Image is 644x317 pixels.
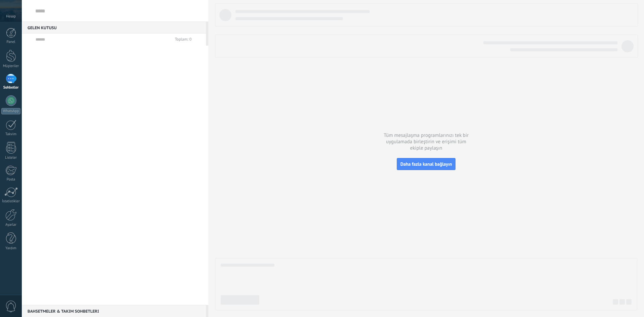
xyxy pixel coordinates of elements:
div: Ayarlar [1,223,21,227]
div: Listeler [1,156,21,160]
div: Posta [1,177,21,182]
div: Panel [1,40,21,44]
div: Gelen Kutusu [22,21,206,34]
div: WhatsApp [1,108,20,114]
span: Hesap [6,14,16,19]
div: Takvim [1,132,21,137]
div: Sohbetler [1,86,21,90]
span: Daha fazla kanal bağlayın [400,161,452,167]
button: Daha fazla kanal bağlayın [397,158,456,170]
div: Yardım [1,246,21,251]
div: Bahsetmeler & Takım sohbetleri [22,305,206,317]
div: Müşteriler [1,64,21,68]
div: İstatistikler [1,199,21,204]
div: Toplam: 0 [172,36,192,43]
